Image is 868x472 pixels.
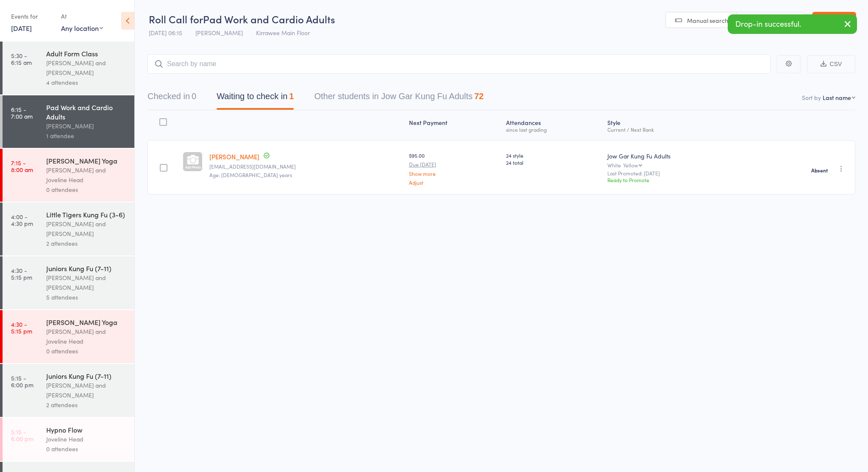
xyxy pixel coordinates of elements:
[46,131,127,141] div: 1 attendee
[46,327,127,346] div: [PERSON_NAME] and Joveline Head
[46,425,127,434] div: Hypno Flow
[3,149,134,202] a: 7:15 -8:00 am[PERSON_NAME] Yoga[PERSON_NAME] and Joveline Head0 attendees
[3,418,134,461] a: 5:15 -6:00 pmHypno FlowJoveline Head0 attendees
[46,58,127,78] div: [PERSON_NAME] and [PERSON_NAME]
[46,346,127,356] div: 0 attendees
[11,428,33,442] time: 5:15 - 6:00 pm
[11,23,32,33] a: [DATE]
[11,375,33,388] time: 5:15 - 6:00 pm
[46,78,127,87] div: 4 attendees
[503,114,604,136] div: Atten­dances
[604,114,754,136] div: Style
[61,9,103,23] div: At
[11,213,33,227] time: 4:00 - 4:30 pm
[811,167,828,174] strong: Absent
[46,317,127,327] div: [PERSON_NAME] Yoga
[209,152,259,161] a: [PERSON_NAME]
[812,12,856,29] a: Exit roll call
[3,203,134,255] a: 4:00 -4:30 pmLittle Tigers Kung Fu (3-6)[PERSON_NAME] and [PERSON_NAME]2 attendees
[623,162,638,168] div: Yellow
[46,273,127,292] div: [PERSON_NAME] and [PERSON_NAME]
[506,127,601,132] div: since last grading
[149,12,203,26] span: Roll Call for
[289,92,294,101] div: 1
[3,310,134,363] a: 4:30 -5:15 pm[PERSON_NAME] Yoga[PERSON_NAME] and Joveline Head0 attendees
[147,54,771,74] input: Search by name
[687,16,728,25] span: Manual search
[147,87,196,110] button: Checked in0
[802,93,821,102] label: Sort by
[506,159,601,166] span: 24 total
[256,28,310,37] span: Kirrawee Main Floor
[46,165,127,185] div: [PERSON_NAME] and Joveline Head
[209,164,402,169] small: larawhykes12@icloud.com
[728,14,857,34] div: Drop-in successful.
[46,434,127,444] div: Joveline Head
[61,23,103,33] div: Any location
[46,239,127,248] div: 2 attendees
[46,210,127,219] div: Little Tigers Kung Fu (3-6)
[607,127,750,132] div: Current / Next Rank
[46,380,127,400] div: [PERSON_NAME] and [PERSON_NAME]
[46,371,127,380] div: Juniors Kung Fu (7-11)
[46,185,127,194] div: 0 attendees
[217,87,294,110] button: Waiting to check in1
[314,87,484,110] button: Other students in Jow Gar Kung Fu Adults72
[46,156,127,165] div: [PERSON_NAME] Yoga
[195,28,243,37] span: [PERSON_NAME]
[607,176,750,183] div: Ready to Promote
[11,52,32,66] time: 5:30 - 6:15 am
[409,161,499,167] small: Due [DATE]
[11,321,32,334] time: 4:30 - 5:15 pm
[11,267,32,280] time: 4:30 - 5:15 pm
[409,152,499,185] div: $95.00
[506,152,601,159] span: 24 style
[3,364,134,417] a: 5:15 -6:00 pmJuniors Kung Fu (7-11)[PERSON_NAME] and [PERSON_NAME]2 attendees
[607,152,750,160] div: Jow Gar Kung Fu Adults
[11,9,53,23] div: Events for
[406,114,503,136] div: Next Payment
[46,121,127,131] div: [PERSON_NAME]
[209,171,292,178] span: Age: [DEMOGRAPHIC_DATA] years
[11,106,33,119] time: 6:15 - 7:00 am
[149,28,182,37] span: [DATE] 06:15
[46,49,127,58] div: Adult Form Class
[607,170,750,176] small: Last Promoted: [DATE]
[46,292,127,302] div: 5 attendees
[474,92,484,101] div: 72
[192,92,196,101] div: 0
[823,93,851,102] div: Last name
[46,400,127,410] div: 2 attendees
[3,95,134,148] a: 6:15 -7:00 amPad Work and Cardio Adults[PERSON_NAME]1 attendee
[46,103,127,121] div: Pad Work and Cardio Adults
[3,256,134,309] a: 4:30 -5:15 pmJuniors Kung Fu (7-11)[PERSON_NAME] and [PERSON_NAME]5 attendees
[607,162,750,168] div: White
[46,219,127,239] div: [PERSON_NAME] and [PERSON_NAME]
[409,171,499,176] a: Show more
[11,159,33,173] time: 7:15 - 8:00 am
[807,55,855,73] button: CSV
[46,264,127,273] div: Juniors Kung Fu (7-11)
[409,180,499,185] a: Adjust
[203,12,335,26] span: Pad Work and Cardio Adults
[3,42,134,94] a: 5:30 -6:15 amAdult Form Class[PERSON_NAME] and [PERSON_NAME]4 attendees
[46,444,127,454] div: 0 attendees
